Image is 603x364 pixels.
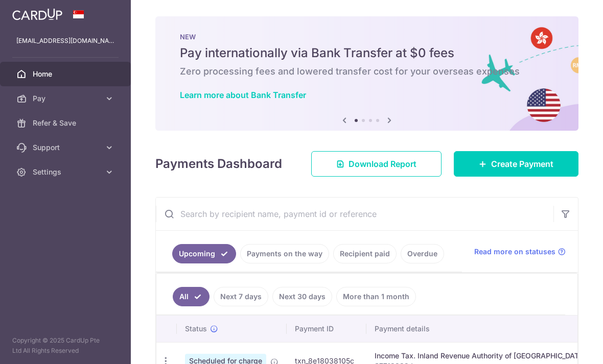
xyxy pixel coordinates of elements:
[240,244,329,263] a: Payments on the way
[33,93,100,104] span: Pay
[287,316,366,342] th: Payment ID
[155,16,578,131] img: Bank transfer banner
[366,316,594,342] th: Payment details
[173,287,210,306] a: All
[185,324,207,334] span: Status
[33,142,100,153] span: Support
[272,287,332,306] a: Next 30 days
[401,244,444,263] a: Overdue
[33,167,100,177] span: Settings
[375,351,586,361] div: Income Tax. Inland Revenue Authority of [GEOGRAPHIC_DATA]
[333,244,397,263] a: Recipient paid
[12,8,62,20] img: CardUp
[474,247,566,257] a: Read more on statuses
[33,69,100,79] span: Home
[156,198,553,230] input: Search by recipient name, payment id or reference
[349,158,416,170] span: Download Report
[180,45,554,61] h5: Pay internationally via Bank Transfer at $0 fees
[214,287,268,306] a: Next 7 days
[155,155,282,173] h4: Payments Dashboard
[180,65,554,78] h6: Zero processing fees and lowered transfer cost for your overseas expenses
[180,90,306,100] a: Learn more about Bank Transfer
[172,244,236,263] a: Upcoming
[491,158,553,170] span: Create Payment
[180,33,554,41] p: NEW
[33,118,100,128] span: Refer & Save
[311,151,442,177] a: Download Report
[474,247,555,257] span: Read more on statuses
[16,36,114,46] p: [EMAIL_ADDRESS][DOMAIN_NAME]
[454,151,578,177] a: Create Payment
[336,287,416,306] a: More than 1 month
